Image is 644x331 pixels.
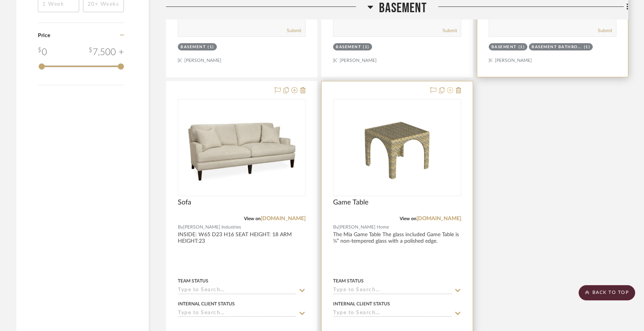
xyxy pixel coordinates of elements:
[584,44,590,50] div: (1)
[333,198,369,207] span: Game Table
[333,287,452,294] input: Type to Search…
[178,287,296,294] input: Type to Search…
[208,44,214,50] div: (1)
[261,216,306,221] a: [DOMAIN_NAME]
[442,27,457,34] button: Submit
[181,44,206,50] div: Basement
[333,300,390,307] div: Internal Client Status
[336,44,361,50] div: Basement
[519,44,525,50] div: (1)
[38,45,47,59] div: 0
[183,224,241,231] span: [PERSON_NAME] Industries
[416,216,461,221] a: [DOMAIN_NAME]
[178,277,208,284] div: Team Status
[338,224,389,231] span: [PERSON_NAME] Home
[38,33,50,38] span: Price
[333,224,338,231] span: By
[178,310,296,317] input: Type to Search…
[333,310,452,317] input: Type to Search…
[400,216,416,221] span: View on
[89,45,124,59] div: 7,500 +
[178,224,183,231] span: By
[179,107,305,188] img: Sofa
[178,198,191,207] span: Sofa
[532,44,582,50] div: Basement Bathroom
[363,44,369,50] div: (1)
[491,44,517,50] div: Basement
[287,27,301,34] button: Submit
[579,285,635,300] scroll-to-top-button: BACK TO TOP
[333,277,364,284] div: Team Status
[333,99,460,196] div: 0
[349,100,445,195] img: Game Table
[244,216,261,221] span: View on
[598,27,612,34] button: Submit
[178,300,235,307] div: Internal Client Status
